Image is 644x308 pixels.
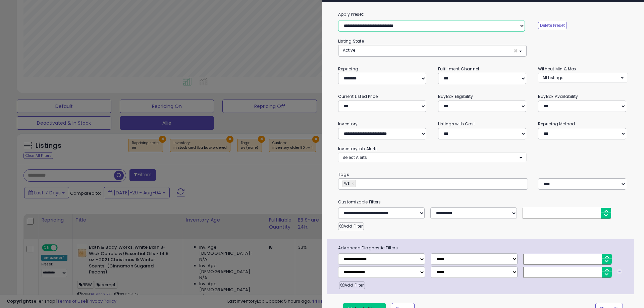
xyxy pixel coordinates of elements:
[538,22,567,29] button: Delete Preset
[338,66,358,72] small: Repricing
[438,94,473,99] small: BuyBox Eligibility
[338,38,364,44] small: Listing State
[338,121,358,127] small: Inventory
[333,244,634,252] span: Advanced Diagnostic Filters
[333,11,633,18] label: Apply Preset:
[338,45,526,56] button: Active ×
[338,146,378,151] small: InventoryLab Alerts
[514,47,518,54] span: ×
[342,155,367,160] span: Select Alerts
[542,75,563,80] span: All Listings
[343,47,355,53] span: Active
[339,281,365,289] button: Add Filter
[333,198,633,206] small: Customizable Filters
[343,180,350,186] span: ws
[352,180,356,187] a: ×
[338,222,364,230] button: Add Filter
[538,94,578,99] small: BuyBox Availability
[438,66,479,72] small: Fulfillment Channel
[438,121,475,127] small: Listings with Cost
[338,94,378,99] small: Current Listed Price
[538,66,577,72] small: Without Min & Max
[538,121,575,127] small: Repricing Method
[333,171,633,178] small: Tags
[538,73,628,82] button: All Listings
[338,152,527,162] button: Select Alerts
